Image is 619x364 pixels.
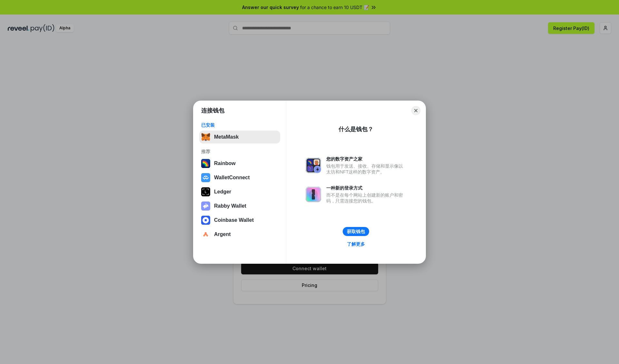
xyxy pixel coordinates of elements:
[199,131,280,143] button: MetaMask
[199,200,280,212] button: Rabby Wallet
[201,216,210,225] img: svg+xml,%3Csvg%20width%3D%2228%22%20height%3D%2228%22%20viewBox%3D%220%200%2028%2028%22%20fill%3D...
[326,156,406,162] div: 您的数字资产之家
[199,185,280,198] button: Ledger
[201,202,210,211] img: svg+xml,%3Csvg%20xmlns%3D%22http%3A%2F%2Fwww.w3.org%2F2000%2Fsvg%22%20fill%3D%22none%22%20viewBox...
[199,228,280,241] button: Argent
[201,149,278,154] div: 推荐
[201,107,224,114] h1: 连接钱包
[214,175,250,181] div: WalletConnect
[214,161,236,166] div: Rainbow
[326,185,406,191] div: 一种新的登录方式
[199,157,280,170] button: Rainbow
[326,192,406,204] div: 而不是在每个网站上创建新的账户和密码，只需连接您的钱包。
[306,158,321,173] img: svg+xml,%3Csvg%20xmlns%3D%22http%3A%2F%2Fwww.w3.org%2F2000%2Fsvg%22%20fill%3D%22none%22%20viewBox...
[201,122,278,128] div: 已安装
[201,159,210,168] img: svg+xml,%3Csvg%20width%3D%22120%22%20height%3D%22120%22%20viewBox%3D%220%200%20120%20120%22%20fil...
[326,163,406,175] div: 钱包用于发送、接收、存储和显示像以太坊和NFT这样的数字资产。
[214,189,231,195] div: Ledger
[347,241,365,247] div: 了解更多
[214,134,239,140] div: MetaMask
[214,231,231,237] div: Argent
[343,227,369,236] button: 获取钱包
[201,173,210,182] img: svg+xml,%3Csvg%20width%3D%2228%22%20height%3D%2228%22%20viewBox%3D%220%200%2028%2028%22%20fill%3D...
[199,214,280,227] button: Coinbase Wallet
[339,125,373,133] div: 什么是钱包？
[214,217,254,223] div: Coinbase Wallet
[201,187,210,196] img: svg+xml,%3Csvg%20xmlns%3D%22http%3A%2F%2Fwww.w3.org%2F2000%2Fsvg%22%20width%3D%2228%22%20height%3...
[199,171,280,184] button: WalletConnect
[306,187,321,202] img: svg+xml,%3Csvg%20xmlns%3D%22http%3A%2F%2Fwww.w3.org%2F2000%2Fsvg%22%20fill%3D%22none%22%20viewBox...
[347,229,365,234] div: 获取钱包
[343,240,369,248] a: 了解更多
[201,133,210,142] img: svg+xml,%3Csvg%20fill%3D%22none%22%20height%3D%2233%22%20viewBox%3D%220%200%2035%2033%22%20width%...
[411,106,420,115] button: Close
[214,203,246,209] div: Rabby Wallet
[201,230,210,239] img: svg+xml,%3Csvg%20width%3D%2228%22%20height%3D%2228%22%20viewBox%3D%220%200%2028%2028%22%20fill%3D...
